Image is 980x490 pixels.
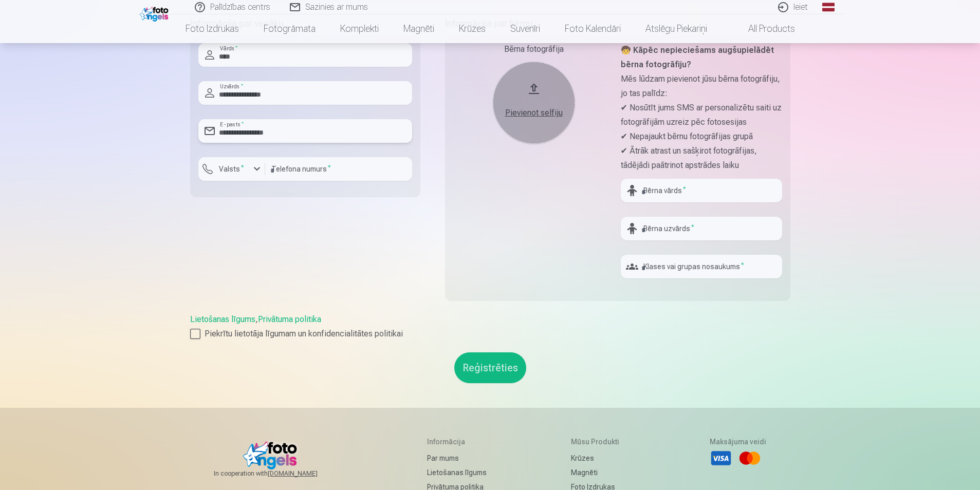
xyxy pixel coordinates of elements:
[190,328,790,340] label: Piekrītu lietotāja līgumam un konfidencialitātes politikai
[503,107,565,119] div: Pievienot selfiju
[621,101,782,129] p: ✔ Nosūtīt jums SMS ar personalizētu saiti uz fotogrāfijām uzreiz pēc fotosesijas
[571,465,625,480] a: Magnēti
[710,437,766,447] h5: Maksājuma veidi
[427,465,487,480] a: Lietošanas līgums
[427,437,487,447] h5: Informācija
[268,469,342,478] a: [DOMAIN_NAME]
[215,164,248,174] label: Valsts
[621,144,782,173] p: ✔ Ātrāk atrast un sašķirot fotogrāfijas, tādējādi paātrinot apstrādes laiku
[738,447,761,469] li: Mastercard
[391,14,447,43] a: Magnēti
[571,451,625,465] a: Krūzes
[493,62,575,144] button: Pievienot selfiju
[621,129,782,144] p: ✔ Nepajaukt bērnu fotogrāfijas grupā
[710,447,732,469] li: Visa
[258,314,321,324] a: Privātuma politika
[140,4,171,22] img: /fa1
[251,14,328,43] a: Fotogrāmata
[427,451,487,465] a: Par mums
[621,72,782,101] p: Mēs lūdzam pievienot jūsu bērna fotogrāfiju, jo tas palīdz:
[328,14,391,43] a: Komplekti
[621,45,774,69] strong: 🧒 Kāpēc nepieciešams augšupielādēt bērna fotogrāfiju?
[633,14,719,43] a: Atslēgu piekariņi
[190,313,790,340] div: ,
[190,314,255,324] a: Lietošanas līgums
[173,14,251,43] a: Foto izdrukas
[454,352,526,383] button: Reģistrēties
[198,157,265,181] button: Valsts*
[498,14,552,43] a: Suvenīri
[447,14,498,43] a: Krūzes
[571,437,625,447] h5: Mūsu produkti
[552,14,633,43] a: Foto kalendāri
[719,14,807,43] a: All products
[214,469,342,478] span: In cooperation with
[453,43,615,55] div: Bērna fotogrāfija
